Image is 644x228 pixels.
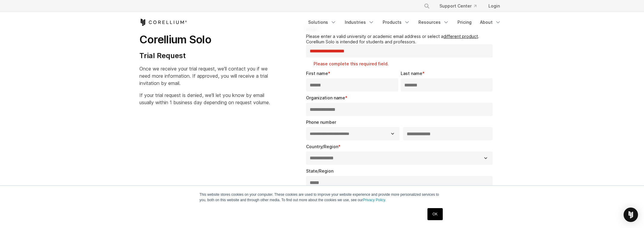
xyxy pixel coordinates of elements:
[139,33,270,46] h1: Corellium Solo
[306,34,495,44] legend: Please enter a valid university or academic email address or select a . Corellium Solo is intende...
[454,17,475,28] a: Pricing
[199,192,445,203] p: This website stores cookies on your computer. These cookies are used to improve your website expe...
[306,95,345,100] span: Organization name
[139,51,270,60] h4: Trial Request
[306,144,338,149] span: Country/Region
[341,17,378,28] a: Industries
[379,17,414,28] a: Products
[305,17,505,28] div: Navigation Menu
[435,1,481,11] a: Support Center
[484,1,505,11] a: Login
[139,19,187,26] a: Corellium Home
[417,1,505,11] div: Navigation Menu
[421,1,432,11] button: Search
[305,17,340,28] a: Solutions
[314,61,495,67] label: Please complete this required field.
[443,34,478,39] a: different product
[427,208,443,220] a: OK
[306,120,336,125] span: Phone number
[306,168,333,173] span: State/Region
[363,198,386,202] a: Privacy Policy.
[306,71,328,76] span: First name
[415,17,453,28] a: Resources
[401,71,422,76] span: Last name
[139,92,270,105] span: If your trial request is denied, we'll let you know by email usually within 1 business day depend...
[139,66,268,86] span: Once we receive your trial request, we'll contact you if we need more information. If approved, y...
[476,17,505,28] a: About
[624,208,638,222] div: Open Intercom Messenger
